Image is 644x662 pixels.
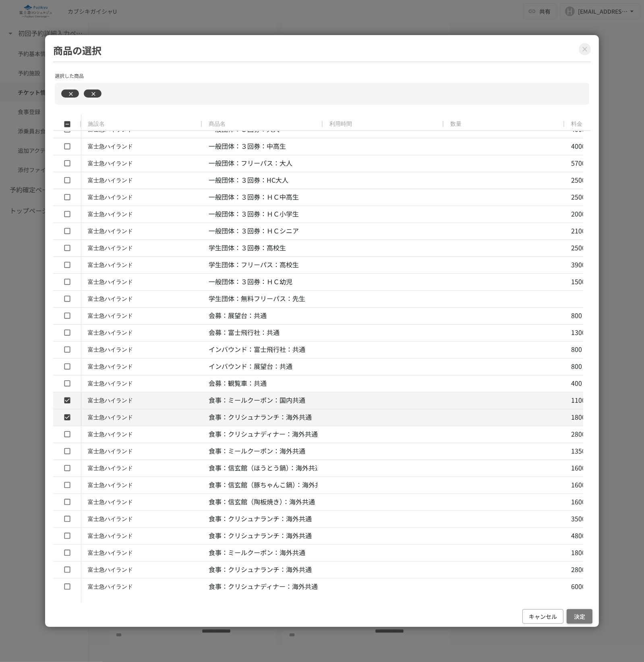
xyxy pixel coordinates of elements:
[567,609,592,624] button: 決定
[209,327,280,338] p: 会募：富士飛行社：共通
[571,581,586,592] p: 6000
[209,581,318,592] p: 食事：クリシュナディナー：海外共通
[88,325,133,341] div: 富士急ハイランド
[209,429,318,439] p: 食事：クリシュナディナー：海外共通
[571,260,586,270] p: 3900
[209,378,267,389] p: 会募：観覧車：共通
[88,308,133,324] div: 富士急ハイランド
[209,514,312,524] p: 食事：クリシュナランチ：海外共通
[571,175,586,185] p: 2500
[571,121,582,128] span: 料金
[571,361,582,372] p: 800
[88,443,133,459] div: 富士急ハイランド
[571,497,586,507] p: 1600
[571,378,582,389] p: 400
[571,412,586,423] p: 1800
[88,562,133,578] div: 富士急ハイランド
[571,192,586,202] p: 2500
[571,344,582,355] p: 800
[88,223,133,239] div: 富士急ハイランド
[571,158,586,169] p: 5700
[209,497,315,507] p: 食事：信玄館（陶板焼き）：海外共通
[88,121,105,128] span: 施設名
[88,410,133,425] div: 富士急ハイランド
[88,460,133,476] div: 富士急ハイランド
[571,209,586,219] p: 2000
[209,463,321,473] p: 食事：信玄館（ほうとう鍋）：海外共通
[571,277,586,287] p: 1500
[209,243,286,253] p: 学生団体：３回券：高校生
[209,412,312,423] p: 食事：クリシュナランチ：海外共通
[88,393,133,408] div: 富士急ハイランド
[571,226,586,236] p: 2100
[88,156,133,171] div: 富士急ハイランド
[571,514,586,524] p: 3500
[571,480,586,490] p: 1600
[88,291,133,307] div: 富士急ハイランド
[88,206,133,222] div: 富士急ハイランド
[571,463,586,473] p: 1600
[55,72,589,79] p: 選択した商品
[88,477,133,493] div: 富士急ハイランド
[450,121,462,128] span: 数量
[571,310,582,321] p: 800
[571,531,586,541] p: 4800
[329,121,352,128] span: 利用時間
[571,429,586,439] p: 2800
[88,342,133,358] div: 富士急ハイランド
[209,158,292,169] p: 一般団体：フリーパス：大人
[209,175,288,185] p: 一般団体：３回券：HC大人
[88,189,133,205] div: 富士急ハイランド
[53,43,591,62] h2: 商品の選択
[88,427,133,442] div: 富士急ハイランド
[571,395,586,406] p: 1100
[209,361,292,372] p: インバウンド：展望台：共通
[88,173,133,188] div: 富士急ハイランド
[571,243,586,253] p: 2500
[571,327,586,338] p: 1300
[209,192,299,202] p: 一般団体：３回券：ＨＣ中高生
[88,376,133,391] div: 富士急ハイランド
[209,531,312,541] p: 食事：クリシュナランチ：海外共通
[88,545,133,561] div: 富士急ハイランド
[209,480,328,490] p: 食事：信玄館（豚ちゃんこ鍋）：海外共通
[571,446,586,456] p: 1350
[209,548,305,558] p: 食事：ミールクーポン：海外共通
[209,344,305,355] p: インバウンド：富士飛行社：共通
[579,43,591,55] button: Close modal
[88,579,133,595] div: 富士急ハイランド
[88,494,133,510] div: 富士急ハイランド
[88,240,133,256] div: 富士急ハイランド
[209,446,305,456] p: 食事：ミールクーポン：海外共通
[88,511,133,527] div: 富士急ハイランド
[571,141,586,152] p: 4000
[522,609,563,624] button: キャンセル
[88,274,133,290] div: 富士急ハイランド
[209,141,286,152] p: 一般団体：３回券：中高生
[88,257,133,273] div: 富士急ハイランド
[88,139,133,154] div: 富士急ハイランド
[209,564,312,575] p: 食事：クリシュナランチ：海外共通
[209,277,292,287] p: 一般団体：３回券：ＨＣ幼児
[88,359,133,375] div: 富士急ハイランド
[209,121,226,128] span: 商品名
[209,395,305,406] p: 食事：ミールクーポン：国内共通
[571,564,586,575] p: 2800
[88,528,133,544] div: 富士急ハイランド
[209,294,305,304] p: 学生団体：無料フリーパス：先生
[209,209,299,219] p: 一般団体：３回券：ＨＣ小学生
[209,260,299,270] p: 学生団体：フリーパス：高校生
[209,310,267,321] p: 会募：展望台：共通
[571,548,586,558] p: 1800
[209,226,299,236] p: 一般団体：３回券：ＨＣシニア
